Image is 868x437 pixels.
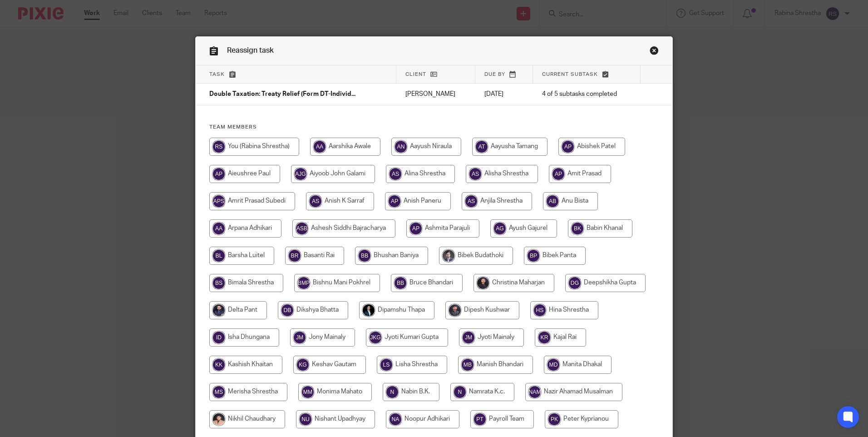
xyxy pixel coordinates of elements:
span: Client [405,72,426,77]
span: Reassign task [227,47,274,54]
p: [PERSON_NAME] [405,89,466,99]
td: 4 of 5 subtasks completed [533,84,641,105]
p: [DATE] [484,89,524,99]
span: Current subtask [542,72,598,77]
span: Due by [484,72,505,77]
span: Task [209,72,225,77]
span: Double Taxation: Treaty Relief (Form DT-Individ... [209,91,355,98]
a: Close this dialog window [650,46,659,58]
h4: Team members [209,124,659,131]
